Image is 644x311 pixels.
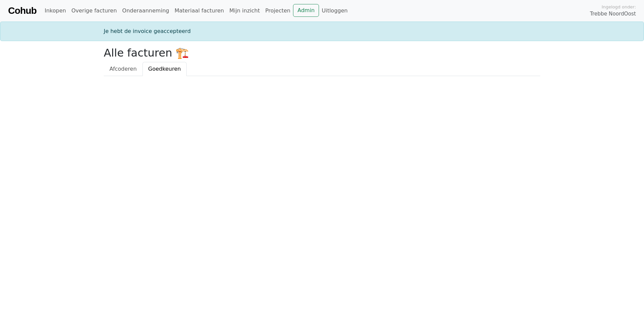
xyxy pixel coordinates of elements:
[602,4,636,10] span: Ingelogd onder:
[590,10,636,18] span: Trebbe NoordOost
[120,4,172,18] a: Onderaanneming
[148,66,181,72] span: Goedkeuren
[42,4,68,18] a: Inkopen
[319,4,350,18] a: Uitloggen
[262,4,293,18] a: Projecten
[104,62,142,76] a: Afcoderen
[8,3,36,19] a: Cohub
[142,62,187,76] a: Goedkeuren
[69,4,120,18] a: Overige facturen
[227,4,263,18] a: Mijn inzicht
[100,27,544,35] div: Je hebt de invoice geaccepteerd
[104,46,540,59] h2: Alle facturen 🏗️
[293,4,319,17] a: Admin
[109,66,137,72] span: Afcoderen
[172,4,227,18] a: Materiaal facturen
